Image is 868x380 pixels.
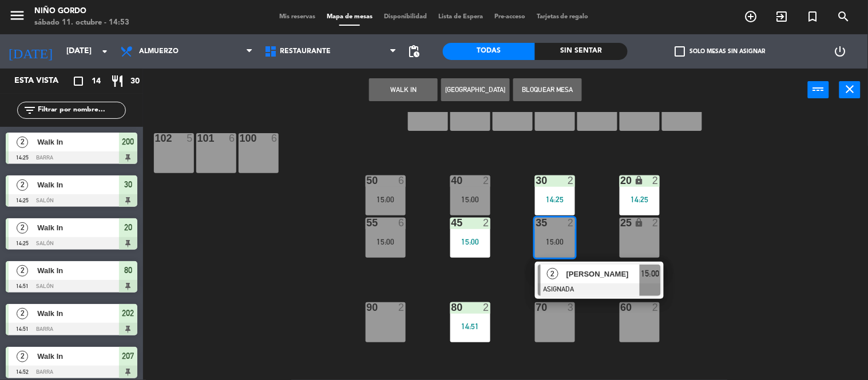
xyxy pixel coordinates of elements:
div: 50 [367,175,367,186]
span: 30 [130,75,140,88]
span: Walk In [37,222,119,234]
div: 2 [483,302,490,313]
div: 2 [483,175,490,186]
i: arrow_drop_down [98,45,112,58]
div: 25 [621,218,621,228]
i: menu [9,7,26,24]
span: Walk In [37,307,119,319]
span: 202 [122,306,134,320]
span: 2 [17,351,28,362]
span: pending_actions [407,45,421,58]
div: sábado 11. octubre - 14:53 [34,17,129,29]
i: add_circle_outline [744,10,758,23]
div: 20 [621,175,621,186]
div: 5 [187,133,193,143]
div: 6 [398,218,405,228]
span: 2 [17,308,28,319]
button: close [839,81,861,98]
span: Almuerzo [139,47,179,55]
span: 207 [122,349,134,363]
i: search [837,10,851,23]
div: 15:00 [366,195,406,203]
div: 35 [536,218,537,228]
div: 3 [568,302,574,313]
span: 2 [17,137,28,148]
span: 2 [17,265,28,277]
div: 2 [652,302,659,313]
span: Walk In [37,179,119,191]
div: 15:00 [535,238,575,246]
span: 2 [17,222,28,234]
span: 80 [124,263,132,277]
div: 2 [568,175,574,186]
div: 6 [229,133,236,143]
div: 40 [451,175,452,186]
span: Tarjetas de regalo [531,14,594,20]
div: 80 [451,302,452,313]
i: lock [635,175,644,185]
div: 45 [451,218,452,228]
div: 14:25 [535,195,575,203]
div: 6 [271,133,278,143]
span: Disponibilidad [378,14,433,20]
button: power_input [808,81,829,98]
div: 14:51 [450,322,490,330]
div: 60 [621,302,621,313]
span: Mis reservas [274,14,321,20]
div: Esta vista [6,74,82,88]
label: Solo mesas sin asignar [675,46,765,57]
span: Walk In [37,136,119,148]
div: 30 [536,175,537,186]
div: 14:25 [620,195,660,203]
i: lock [635,218,644,227]
span: Lista de Espera [433,14,489,20]
i: power_settings_new [834,45,847,58]
div: 15:00 [450,238,490,246]
span: 200 [122,135,134,149]
div: Sin sentar [535,43,628,60]
span: Walk In [37,265,119,277]
span: Mapa de mesas [321,14,378,20]
span: check_box_outline_blank [675,46,685,57]
div: 90 [367,302,367,313]
button: Bloquear Mesa [513,78,582,101]
span: Restaurante [280,47,331,55]
i: power_input [812,82,826,96]
div: 2 [568,218,574,228]
div: 2 [398,302,405,313]
div: 15:00 [366,238,406,246]
i: turned_in_not [806,10,820,23]
i: filter_list [23,103,37,117]
div: 101 [197,133,198,143]
button: menu [9,7,26,28]
i: restaurant [110,74,124,88]
button: [GEOGRAPHIC_DATA] [441,78,510,101]
div: 2 [652,218,659,228]
i: crop_square [72,74,85,88]
div: 2 [652,175,659,186]
div: Todas [443,43,536,60]
div: Niño Gordo [34,6,129,17]
span: 2 [547,268,558,279]
button: WALK IN [369,78,438,101]
span: 20 [124,221,132,234]
div: 15:00 [450,195,490,203]
div: 2 [483,218,490,228]
div: 6 [398,175,405,186]
span: 30 [124,178,132,191]
span: Walk In [37,350,119,362]
span: 14 [92,75,101,88]
span: Pre-acceso [489,14,531,20]
div: 102 [155,133,156,143]
div: 55 [367,218,367,228]
div: 70 [536,302,537,313]
i: close [843,82,857,96]
span: 2 [17,179,28,191]
span: 15:00 [641,267,659,281]
input: Filtrar por nombre... [37,104,125,117]
i: exit_to_app [775,10,789,23]
span: [PERSON_NAME] [566,268,640,280]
